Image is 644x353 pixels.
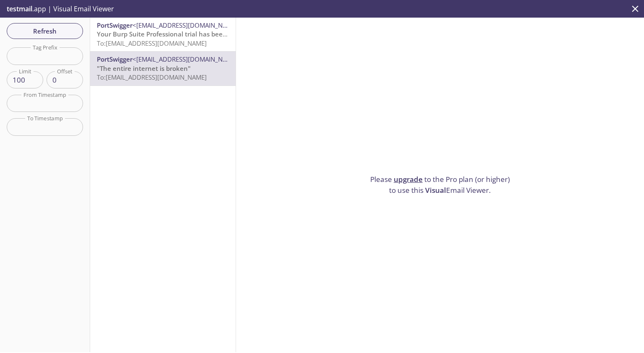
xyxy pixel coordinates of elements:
div: PortSwigger<[EMAIL_ADDRESS][DOMAIN_NAME]>"The entire internet is broken"To:[EMAIL_ADDRESS][DOMAIN... [90,52,236,85]
div: PortSwigger<[EMAIL_ADDRESS][DOMAIN_NAME]>Your Burp Suite Professional trial has been approvedTo:[... [90,18,236,51]
nav: emails [90,18,236,86]
span: To: [EMAIL_ADDRESS][DOMAIN_NAME] [97,39,207,47]
span: PortSwigger [97,21,132,29]
span: <[EMAIL_ADDRESS][DOMAIN_NAME]> [132,21,241,29]
button: Refresh [7,23,83,39]
span: Refresh [13,26,76,36]
span: To: [EMAIL_ADDRESS][DOMAIN_NAME] [97,73,207,81]
span: <[EMAIL_ADDRESS][DOMAIN_NAME]> [132,55,241,63]
span: "The entire internet is broken" [97,64,191,73]
a: upgrade [394,174,423,184]
p: Please to the Pro plan (or higher) to use this Email Viewer. [367,174,514,195]
span: Your Burp Suite Professional trial has been approved [97,30,257,38]
span: PortSwigger [97,55,132,63]
span: Visual [425,185,446,195]
span: testmail [7,4,32,13]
